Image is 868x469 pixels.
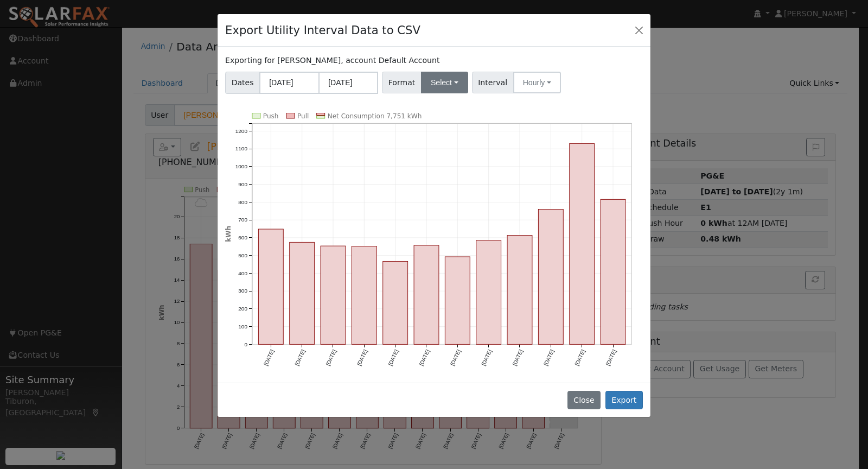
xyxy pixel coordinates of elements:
[238,306,247,312] text: 200
[352,246,377,344] rect: onclick=""
[567,391,601,409] button: Close
[472,72,514,93] span: Interval
[356,348,368,366] text: [DATE]
[263,348,275,366] text: [DATE]
[414,245,439,345] rect: onclick=""
[605,348,617,366] text: [DATE]
[382,72,422,93] span: Format
[238,288,247,294] text: 300
[325,348,337,366] text: [DATE]
[570,143,595,344] rect: onclick=""
[328,112,422,120] text: Net Consumption 7,751 kWh
[235,163,248,169] text: 1000
[238,199,247,205] text: 800
[321,246,346,344] rect: onclick=""
[294,348,307,366] text: [DATE]
[238,217,247,223] text: 700
[238,234,247,240] text: 600
[263,112,279,120] text: Push
[238,252,247,258] text: 500
[297,112,309,120] text: Pull
[225,72,260,94] span: Dates
[449,348,462,366] text: [DATE]
[507,235,532,344] rect: onclick=""
[513,72,561,93] button: Hourly
[481,348,493,366] text: [DATE]
[225,22,420,39] h4: Export Utility Interval Data to CSV
[238,270,247,276] text: 400
[445,257,470,344] rect: onclick=""
[225,226,232,242] text: kWh
[238,324,247,329] text: 100
[387,348,400,366] text: [DATE]
[244,341,247,347] text: 0
[235,128,248,134] text: 1200
[601,199,626,344] rect: onclick=""
[539,209,564,344] rect: onclick=""
[631,22,647,37] button: Close
[476,240,501,345] rect: onclick=""
[290,242,315,344] rect: onclick=""
[421,72,468,93] button: Select
[238,181,247,187] text: 900
[225,55,439,66] label: Exporting for [PERSON_NAME], account Default Account
[418,348,431,366] text: [DATE]
[605,391,643,409] button: Export
[383,261,408,344] rect: onclick=""
[512,348,524,366] text: [DATE]
[574,348,586,366] text: [DATE]
[258,229,283,344] rect: onclick=""
[235,145,248,151] text: 1100
[542,348,555,366] text: [DATE]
